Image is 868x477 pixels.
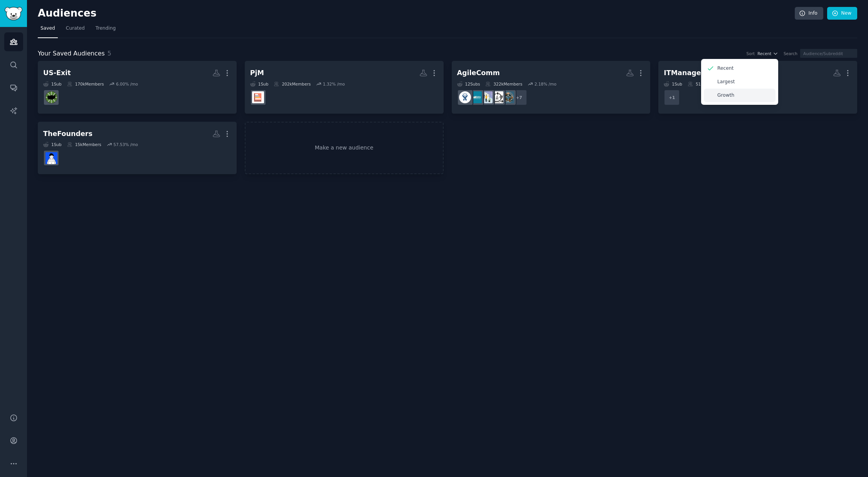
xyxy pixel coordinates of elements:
[245,61,444,114] a: PjM1Sub202kMembers1.32% /moprojectmanagement
[5,7,22,20] img: GummySearch logo
[250,68,264,78] div: PjM
[717,92,734,99] p: Growth
[63,22,87,38] a: Curated
[38,7,795,20] h2: Audiences
[66,25,85,32] span: Curated
[116,81,138,87] div: 6.00 % /mo
[459,91,471,103] img: jira
[113,142,138,147] div: 57.53 % /mo
[252,91,264,103] img: projectmanagement
[43,81,62,87] div: 1 Sub
[491,91,503,103] img: agilecoach
[664,68,708,78] div: ITManagers
[40,25,55,32] span: Saved
[795,7,823,20] a: Info
[688,81,722,87] div: 51k Members
[43,129,93,139] div: TheFounders
[457,81,480,87] div: 12 Sub s
[470,91,482,103] img: ScaledAgile
[481,91,493,103] img: scrum
[67,81,104,87] div: 170k Members
[93,22,118,38] a: Trending
[45,152,57,164] img: TheFounders
[45,91,57,103] img: AmerExit
[457,68,500,78] div: AgileComm
[827,7,857,20] a: New
[38,22,58,38] a: Saved
[658,61,857,114] a: ITManagers1Sub51kMembers4.38% /mo+1
[717,79,735,86] p: Largest
[800,49,857,58] input: Audience/Subreddit
[250,81,269,87] div: 1 Sub
[43,68,71,78] div: US-Exit
[535,81,557,87] div: 2.18 % /mo
[96,25,116,32] span: Trending
[664,89,680,106] div: + 1
[784,51,797,56] div: Search
[452,61,651,114] a: AgileComm12Subs322kMembers2.18% /mo+7agilecoachingagilecoachscrumScaledAgilejira
[323,81,345,87] div: 1.32 % /mo
[274,81,311,87] div: 202k Members
[38,61,237,114] a: US-Exit1Sub170kMembers6.00% /moAmerExit
[245,122,444,175] a: Make a new audience
[485,81,522,87] div: 322k Members
[664,81,682,87] div: 1 Sub
[108,50,111,57] span: 5
[38,122,237,175] a: TheFounders1Sub15kMembers57.53% /moTheFounders
[757,51,771,56] span: Recent
[757,51,778,56] button: Recent
[38,49,105,59] span: Your Saved Audiences
[502,91,514,103] img: agilecoaching
[717,65,733,72] p: Recent
[747,51,755,56] div: Sort
[511,89,527,106] div: + 7
[67,142,101,147] div: 15k Members
[43,142,62,147] div: 1 Sub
